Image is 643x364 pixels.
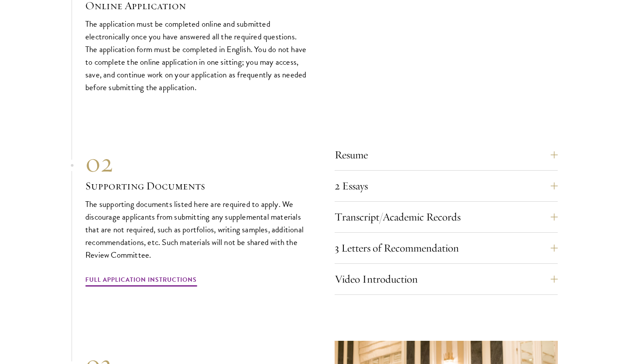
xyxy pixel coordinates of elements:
[335,269,558,290] button: Video Introduction
[85,147,308,178] div: 02
[85,274,197,288] a: Full Application Instructions
[335,175,558,196] button: 2 Essays
[85,17,308,94] p: The application must be completed online and submitted electronically once you have answered all ...
[335,238,558,259] button: 3 Letters of Recommendation
[85,178,308,193] h3: Supporting Documents
[335,144,558,165] button: Resume
[335,206,558,227] button: Transcript/Academic Records
[85,198,308,261] p: The supporting documents listed here are required to apply. We discourage applicants from submitt...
